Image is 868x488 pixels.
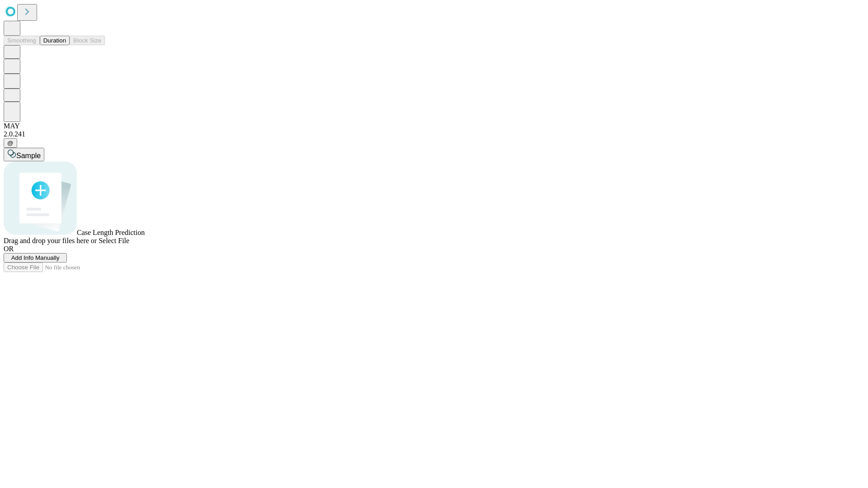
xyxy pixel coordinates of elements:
[40,36,70,45] button: Duration
[4,130,864,138] div: 2.0.241
[4,237,97,244] span: Drag and drop your files here or
[4,36,40,45] button: Smoothing
[4,148,44,161] button: Sample
[99,237,129,244] span: Select File
[70,36,105,45] button: Block Size
[16,152,41,160] span: Sample
[4,138,17,148] button: @
[11,254,60,261] span: Add Info Manually
[77,229,145,236] span: Case Length Prediction
[4,245,14,253] span: OR
[4,122,864,130] div: MAY
[4,253,67,263] button: Add Info Manually
[7,140,14,146] span: @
